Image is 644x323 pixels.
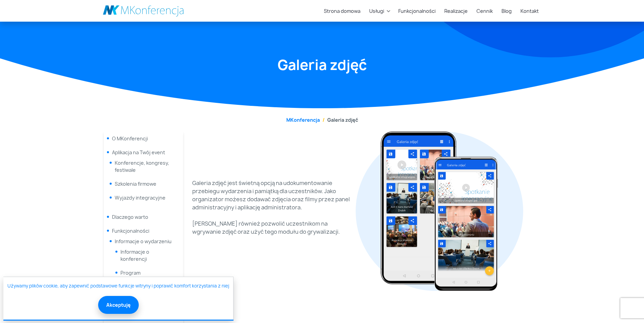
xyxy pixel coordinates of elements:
a: Cennik [474,5,495,17]
a: Wyjazdy integracyjne [115,194,165,201]
a: Funkcjonalności [396,5,438,17]
a: Realizacje [442,5,470,17]
a: Używamy plików cookie, aby zapewnić podstawowe funkcje witryny i poprawić komfort korzystania z niej [7,283,229,290]
a: Konferencje, kongresy, festiwale [115,160,169,173]
a: Funkcjonalności [112,228,149,234]
h1: Galeria zdjęć [103,56,541,74]
nav: breadcrumb [103,116,541,123]
a: Usługi [367,5,387,17]
a: MKonferencja [286,117,320,123]
button: Akceptuję [98,296,139,314]
p: [PERSON_NAME] również pozwolić uczestnikom na wgrywanie zdjęć oraz użyć tego modułu do grywalizacji. [192,220,352,236]
a: Dlaczego warto [112,214,148,220]
a: O MKonferencji [112,135,148,142]
a: Blog [499,5,514,17]
li: Galeria zdjęć [320,116,358,123]
a: Szkolenia firmowe [115,181,156,187]
img: 6386fc797285e.png [360,132,519,291]
a: Informacje o konferencji [120,249,149,262]
a: Informacje o wydarzeniu [115,238,172,245]
a: Kontakt [518,5,541,17]
a: Program [120,270,140,276]
p: Galeria zdjęć jest świetną opcją na udokumentowanie przebiegu wydarzenia i pamiątką dla uczestnik... [192,179,352,211]
span: Aplikacja na Twój event [112,149,165,156]
a: Strona domowa [321,5,363,17]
